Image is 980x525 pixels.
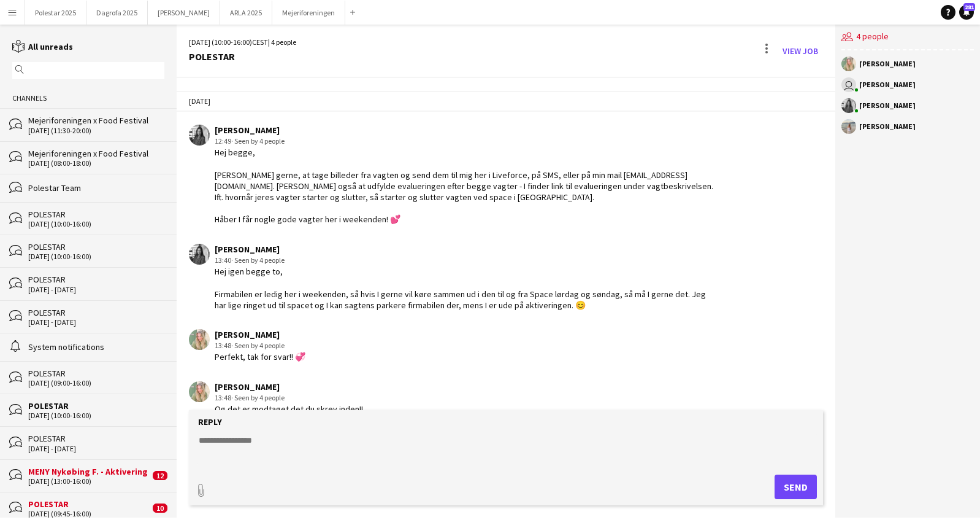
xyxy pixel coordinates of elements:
[231,136,285,146] span: · Seen by 4 people
[28,433,164,444] div: POLESTAR
[220,1,272,25] button: ARLA 2025
[28,368,164,379] div: POLESTAR
[215,329,305,340] div: [PERSON_NAME]
[215,147,716,225] div: Hej begge, [PERSON_NAME] gerne, at tage billeder fra vagten og send dem til mig her i Liveforce, ...
[28,379,164,387] div: [DATE] (09:00-16:00)
[215,392,363,403] div: 13:48
[28,307,164,318] div: POLESTAR
[12,41,73,52] a: All unreads
[215,136,716,147] div: 12:49
[215,266,716,311] div: Hej igen begge to, Firmabilen er ledig her i weekenden, så hvis I gerne vil køre sammen ud i den ...
[28,400,164,411] div: POLESTAR
[231,341,285,350] span: · Seen by 4 people
[215,244,716,255] div: [PERSON_NAME]
[28,241,164,252] div: POLESTAR
[859,81,916,88] div: [PERSON_NAME]
[189,51,296,62] div: POLESTAR
[28,220,164,228] div: [DATE] (10:00-16:00)
[215,340,305,351] div: 13:48
[28,159,164,168] div: [DATE] (08:00-18:00)
[148,1,220,25] button: [PERSON_NAME]
[28,274,164,285] div: POLESTAR
[28,499,150,510] div: POLESTAR
[859,60,916,68] div: [PERSON_NAME]
[231,393,285,402] span: · Seen by 4 people
[859,102,916,109] div: [PERSON_NAME]
[25,1,86,25] button: Polestar 2025
[859,123,916,130] div: [PERSON_NAME]
[775,475,817,499] button: Send
[215,381,363,392] div: [PERSON_NAME]
[959,5,974,20] a: 281
[963,3,975,11] span: 281
[215,255,716,266] div: 13:40
[28,252,164,261] div: [DATE] (10:00-16:00)
[28,341,164,352] div: System notifications
[28,477,150,486] div: [DATE] (13:00-16:00)
[189,37,296,48] div: [DATE] (10:00-16:00) | 4 people
[215,125,716,136] div: [PERSON_NAME]
[28,445,164,453] div: [DATE] - [DATE]
[198,416,222,427] label: Reply
[215,351,305,362] div: Perfekt, tak for svar!! 💞
[28,209,164,220] div: POLESTAR
[28,411,164,420] div: [DATE] (10:00-16:00)
[28,286,164,294] div: [DATE] - [DATE]
[153,471,167,480] span: 12
[28,115,164,126] div: Mejeriforeningen x Food Festival
[28,126,164,135] div: [DATE] (11:30-20:00)
[778,41,823,61] a: View Job
[215,403,363,414] div: Og det er modtaget det du skrev inden!!
[86,1,148,25] button: Dagrofa 2025
[28,510,150,518] div: [DATE] (09:45-16:00)
[28,148,164,159] div: Mejeriforeningen x Food Festival
[272,1,345,25] button: Mejeriforeningen
[841,25,974,50] div: 4 people
[177,91,836,112] div: [DATE]
[231,255,285,265] span: · Seen by 4 people
[28,318,164,327] div: [DATE] - [DATE]
[28,182,164,193] div: Polestar Team
[153,504,167,513] span: 10
[252,37,268,47] span: CEST
[28,466,150,477] div: MENY Nykøbing F. - Aktivering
